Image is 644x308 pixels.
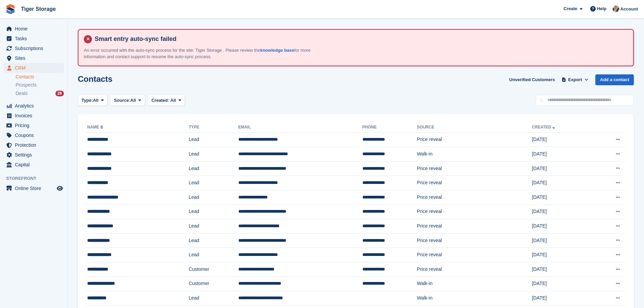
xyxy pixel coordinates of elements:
td: Lead [189,233,238,248]
a: menu [3,140,64,150]
th: Source [417,122,532,133]
span: Pricing [15,121,55,130]
a: Add a contact [595,74,634,86]
a: menu [3,63,64,73]
td: Customer [189,277,238,291]
span: Sites [15,53,55,63]
span: Capital [15,160,55,169]
span: Home [15,24,55,33]
span: Deals [16,90,28,97]
button: Created: All [148,95,185,106]
img: Becky Martin [613,5,619,12]
th: Phone [362,122,417,133]
span: All [130,97,136,104]
span: All [170,98,176,103]
td: [DATE] [532,233,592,248]
td: [DATE] [532,161,592,176]
td: Customer [189,262,238,277]
td: Price reveal [417,219,532,234]
td: Walk-in [417,277,532,291]
th: Email [238,122,362,133]
h1: Contacts [78,74,113,84]
a: Prospects [16,81,64,89]
a: menu [3,160,64,169]
a: menu [3,150,64,160]
td: Lead [189,133,238,147]
td: Price reveal [417,161,532,176]
button: Source: All [110,95,145,106]
p: An error occurred with the auto-sync process for the site: Tiger Storage . Please review the for ... [84,47,320,60]
a: menu [3,131,64,140]
td: [DATE] [532,205,592,219]
a: knowledge base [260,48,294,53]
span: Coupons [15,131,55,140]
span: Account [620,6,638,13]
td: Lead [189,205,238,219]
a: menu [3,24,64,33]
td: [DATE] [532,176,592,190]
a: Created [532,125,556,129]
td: Lead [189,147,238,162]
td: Lead [189,248,238,262]
span: Source: [114,97,130,104]
a: Unverified Customers [506,74,557,86]
td: Price reveal [417,233,532,248]
td: [DATE] [532,248,592,262]
span: Invoices [15,111,55,120]
td: [DATE] [532,219,592,234]
td: Price reveal [417,248,532,262]
img: stora-icon-8386f47178a22dfd0bd8f6a31ec36ba5ce8667c1dd55bd0f319d3a0aa187defe.svg [5,4,16,14]
a: menu [3,44,64,53]
span: All [93,97,99,104]
td: Price reveal [417,176,532,190]
td: [DATE] [532,277,592,291]
span: Storefront [6,175,67,182]
td: [DATE] [532,147,592,162]
div: 28 [55,91,64,96]
span: Protection [15,140,55,150]
span: Subscriptions [15,44,55,53]
a: Deals 28 [16,90,64,97]
span: Type: [81,97,93,104]
a: Contacts [16,74,64,80]
button: Export [560,74,590,86]
span: Create [564,5,577,12]
span: Help [597,5,606,12]
td: [DATE] [532,291,592,306]
td: [DATE] [532,262,592,277]
span: Settings [15,150,55,160]
a: menu [3,34,64,43]
span: Export [568,76,582,83]
a: Tiger Storage [18,3,58,15]
h4: Smart entry auto-sync failed [92,35,628,43]
td: Price reveal [417,133,532,147]
a: menu [3,111,64,120]
span: Online Store [15,184,55,193]
td: [DATE] [532,190,592,205]
span: Prospects [16,82,37,88]
a: Name [87,125,104,129]
span: CRM [15,63,55,73]
td: Price reveal [417,190,532,205]
button: Type: All [78,95,108,106]
th: Type [189,122,238,133]
a: menu [3,53,64,63]
a: menu [3,184,64,193]
a: menu [3,101,64,111]
td: Lead [189,176,238,190]
td: Walk-in [417,291,532,306]
td: [DATE] [532,133,592,147]
td: Price reveal [417,262,532,277]
span: Tasks [15,34,55,43]
span: Created: [151,98,169,103]
td: Price reveal [417,205,532,219]
a: menu [3,121,64,130]
a: Preview store [56,184,64,192]
span: Analytics [15,101,55,111]
td: Lead [189,161,238,176]
td: Lead [189,219,238,234]
td: Walk-in [417,147,532,162]
td: Lead [189,190,238,205]
td: Lead [189,291,238,306]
